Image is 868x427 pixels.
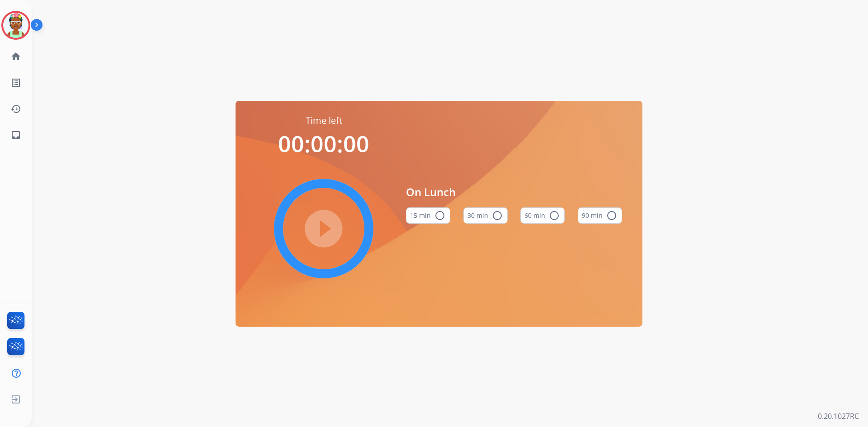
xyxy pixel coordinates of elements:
[492,210,503,221] mat-icon: radio_button_unchecked
[520,207,565,224] button: 60 min
[278,128,369,159] span: 00:00:00
[818,411,859,422] p: 0.20.1027RC
[10,130,21,141] mat-icon: inbox
[463,207,508,224] button: 30 min
[578,207,622,224] button: 90 min
[306,114,342,127] span: Time left
[549,210,560,221] mat-icon: radio_button_unchecked
[3,13,28,38] img: avatar
[606,210,617,221] mat-icon: radio_button_unchecked
[10,103,21,114] mat-icon: history
[434,210,445,221] mat-icon: radio_button_unchecked
[406,184,622,200] span: On Lunch
[10,77,21,88] mat-icon: list_alt
[406,207,450,224] button: 15 min
[10,51,21,62] mat-icon: home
